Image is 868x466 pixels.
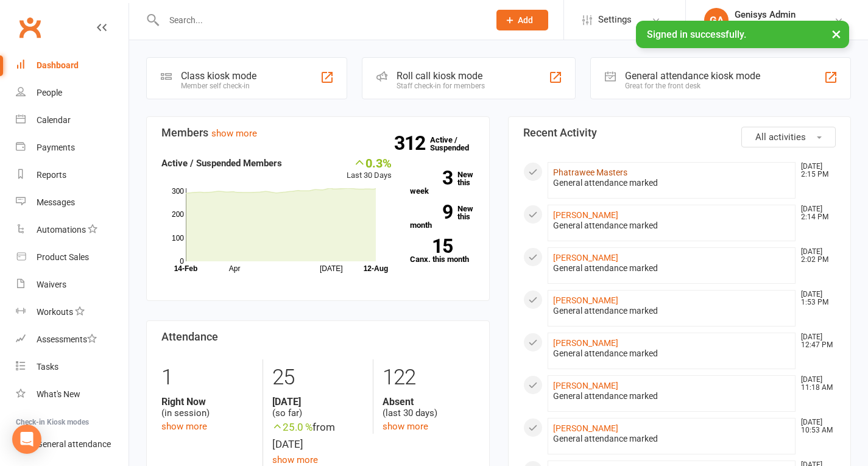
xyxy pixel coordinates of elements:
[16,189,129,216] a: Messages
[37,334,97,344] div: Assessments
[735,20,796,31] div: Genisys Gym
[37,115,71,125] div: Calendar
[16,216,129,244] a: Automations
[16,353,129,381] a: Tasks
[383,421,428,432] a: show more
[553,168,627,177] a: Phatrawee Masters
[16,161,129,189] a: Reports
[37,389,80,399] div: What's New
[704,8,729,32] div: GA
[795,163,835,178] time: [DATE] 2:15 PM
[347,156,392,169] div: 0.3%
[647,29,746,40] span: Signed in successfully.
[272,359,364,396] div: 25
[795,248,835,264] time: [DATE] 2:02 PM
[795,333,835,349] time: [DATE] 12:47 PM
[37,60,79,70] div: Dashboard
[160,12,481,29] input: Search...
[553,306,791,316] div: General attendance marked
[37,197,75,207] div: Messages
[553,423,618,433] a: [PERSON_NAME]
[410,169,453,187] strong: 3
[741,127,836,147] button: All activities
[161,396,253,419] div: (in session)
[161,331,475,343] h3: Attendance
[16,381,129,408] a: What's New
[598,6,632,34] span: Settings
[37,252,89,262] div: Product Sales
[37,280,66,289] div: Waivers
[553,210,618,220] a: [PERSON_NAME]
[430,127,484,161] a: 312Active / Suspended
[553,348,791,359] div: General attendance marked
[410,171,475,195] a: 3New this week
[625,82,760,90] div: Great for the front desk
[16,107,129,134] a: Calendar
[161,127,475,139] h3: Members
[37,143,75,152] div: Payments
[553,338,618,348] a: [PERSON_NAME]
[397,70,485,82] div: Roll call kiosk mode
[523,127,836,139] h3: Recent Activity
[272,419,364,452] div: from [DATE]
[16,52,129,79] a: Dashboard
[37,439,111,449] div: General attendance
[37,307,73,317] div: Workouts
[625,70,760,82] div: General attendance kiosk mode
[161,158,282,169] strong: Active / Suspended Members
[410,237,453,255] strong: 15
[16,271,129,298] a: Waivers
[383,396,474,419] div: (last 30 days)
[211,128,257,139] a: show more
[161,359,253,396] div: 1
[496,10,548,30] button: Add
[37,225,86,235] div: Automations
[16,298,129,326] a: Workouts
[383,396,474,408] strong: Absent
[16,244,129,271] a: Product Sales
[161,421,207,432] a: show more
[553,221,791,231] div: General attendance marked
[795,291,835,306] time: [DATE] 1:53 PM
[16,134,129,161] a: Payments
[553,178,791,188] div: General attendance marked
[397,82,485,90] div: Staff check-in for members
[410,239,475,263] a: 15Canx. this month
[37,362,58,372] div: Tasks
[15,12,45,43] a: Clubworx
[161,396,253,408] strong: Right Now
[37,170,66,180] div: Reports
[553,434,791,444] div: General attendance marked
[181,70,256,82] div: Class kiosk mode
[553,253,618,263] a: [PERSON_NAME]
[755,132,806,143] span: All activities
[825,21,847,47] button: ×
[12,425,41,454] div: Open Intercom Messenger
[394,134,430,152] strong: 312
[272,396,364,419] div: (so far)
[553,391,791,401] div: General attendance marked
[518,15,533,25] span: Add
[735,9,796,20] div: Genisys Admin
[272,454,318,465] a: show more
[16,326,129,353] a: Assessments
[347,156,392,182] div: Last 30 Days
[16,79,129,107] a: People
[410,203,453,221] strong: 9
[37,88,62,97] div: People
[553,381,618,390] a: [PERSON_NAME]
[795,376,835,392] time: [DATE] 11:18 AM
[795,418,835,434] time: [DATE] 10:53 AM
[383,359,474,396] div: 122
[553,295,618,305] a: [PERSON_NAME]
[795,205,835,221] time: [DATE] 2:14 PM
[272,421,312,433] span: 25.0 %
[553,263,791,274] div: General attendance marked
[16,431,129,458] a: General attendance kiosk mode
[181,82,256,90] div: Member self check-in
[410,205,475,229] a: 9New this month
[272,396,364,408] strong: [DATE]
